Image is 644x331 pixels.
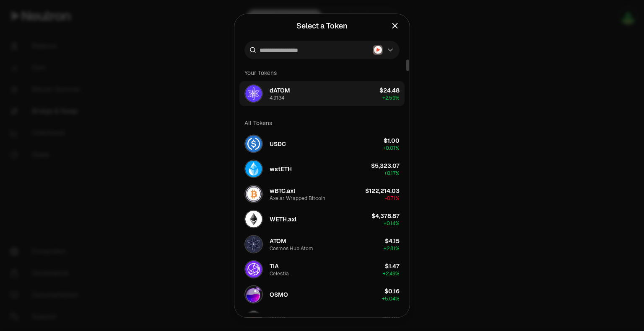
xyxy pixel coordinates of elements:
span: USDC [270,139,286,148]
img: USDC Logo [245,135,262,152]
span: + 0.17% [384,169,400,176]
span: ATOM [270,236,286,245]
button: ATOM LogoATOMCosmos Hub Atom$4.15+2.81% [239,231,405,257]
img: ATOM Logo [245,236,262,252]
div: $1.47 [385,262,400,270]
div: $0.16 [384,287,400,295]
div: 4.9134 [270,94,284,101]
span: -0.71% [385,195,400,201]
div: $0.08 [382,312,400,320]
div: Axelar Wrapped Bitcoin [270,195,325,201]
button: Close [390,20,400,31]
div: $5,323.07 [371,161,400,169]
img: dATOM Logo [245,85,262,102]
button: OSMO LogoOSMO$0.16+5.04% [239,282,405,307]
div: $24.48 [379,86,400,94]
span: + 0.01% [383,144,400,151]
img: NTRN Logo [245,311,262,328]
div: All Tokens [239,114,405,131]
div: $122,214.03 [365,186,400,195]
div: Select a Token [296,20,348,31]
button: wBTC.axl LogowBTC.axlAxelar Wrapped Bitcoin$122,214.03-0.71% [239,181,405,206]
img: Neutron Logo [374,46,382,54]
img: WETH.axl Logo [245,210,262,227]
span: TIA [270,262,279,270]
button: TIA LogoTIACelestia$1.47+2.49% [239,257,405,282]
div: Your Tokens [239,64,405,81]
span: wstETH [270,164,292,173]
span: + 0.14% [384,220,400,226]
span: + 5.04% [382,295,400,302]
span: + 2.49% [383,270,400,277]
img: wBTC.axl Logo [245,185,262,202]
div: Celestia [270,270,289,277]
span: + 2.81% [384,245,400,251]
span: WETH.axl [270,215,296,223]
span: NTRN [270,312,286,320]
div: Cosmos Hub Atom [270,245,313,251]
div: $1.00 [384,136,400,144]
button: dATOM LogodATOM4.9134$24.48+2.59% [239,81,405,106]
img: TIA Logo [245,261,262,277]
button: USDC LogoUSDC$1.00+0.01% [239,131,405,156]
img: wstETH Logo [245,160,262,177]
span: dATOM [270,86,290,94]
div: $4.15 [385,236,400,245]
span: OSMO [270,290,288,298]
img: OSMO Logo [245,286,262,303]
button: wstETH LogowstETH$5,323.07+0.17% [239,156,405,181]
span: + 2.59% [382,94,400,101]
div: $4,378.87 [371,211,400,220]
button: WETH.axl LogoWETH.axl$4,378.87+0.14% [239,206,405,231]
span: wBTC.axl [270,186,295,195]
button: Neutron LogoNeutron Logo [373,45,395,55]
